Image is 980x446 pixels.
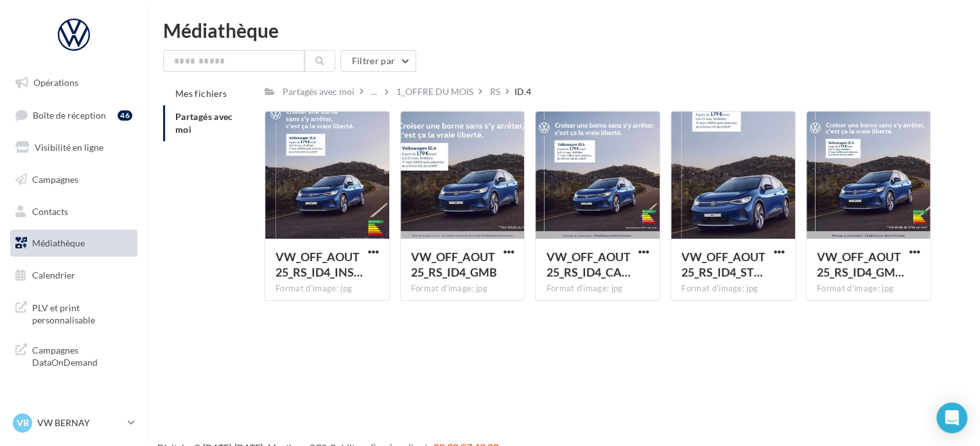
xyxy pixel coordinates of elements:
span: VW_OFF_AOUT25_RS_ID4_GMB_720x720px [817,250,904,279]
a: Médiathèque [8,230,140,257]
div: Open Intercom Messenger [936,402,967,433]
span: Mes fichiers [175,88,227,99]
a: Calendrier [8,262,140,289]
span: Partagés avec moi [175,111,233,135]
div: 46 [118,110,132,121]
span: Contacts [32,205,68,216]
div: Format d'image: jpg [546,283,649,295]
div: ID.4 [514,85,531,98]
span: Calendrier [32,270,75,280]
button: Filtrer par [340,50,416,72]
div: Partagés avec moi [283,85,354,98]
div: ... [369,83,380,101]
span: Médiathèque [32,237,85,248]
span: VW_OFF_AOUT25_RS_ID4_STORY [681,250,766,279]
span: Opérations [33,77,78,88]
div: Format d'image: jpg [817,283,920,295]
a: Contacts [8,198,140,225]
a: Opérations [8,69,140,96]
span: VW_OFF_AOUT25_RS_ID4_CARRE [546,250,630,279]
div: Format d'image: jpg [411,283,514,295]
a: Campagnes DataOnDemand [8,336,140,374]
span: PLV et print personnalisable [32,299,132,327]
span: VW_OFF_AOUT25_RS_ID4_GMB [411,250,497,279]
p: VW BERNAY [37,416,123,429]
div: Format d'image: jpg [681,283,785,295]
span: Boîte de réception [33,109,106,120]
a: PLV et print personnalisable [8,294,140,332]
a: Campagnes [8,166,140,193]
a: Visibilité en ligne [8,134,140,161]
span: VB [17,416,29,429]
div: RS [490,85,500,98]
span: Campagnes DataOnDemand [32,341,132,369]
div: 1_OFFRE DU MOIS [396,85,473,98]
div: Médiathèque [163,21,965,40]
span: VW_OFF_AOUT25_RS_ID4_INSTA [276,250,363,279]
span: Campagnes [32,174,78,185]
a: VB VW BERNAY [10,411,137,435]
div: Format d'image: jpg [276,283,379,295]
span: Visibilité en ligne [35,142,103,153]
a: Boîte de réception46 [8,101,140,129]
